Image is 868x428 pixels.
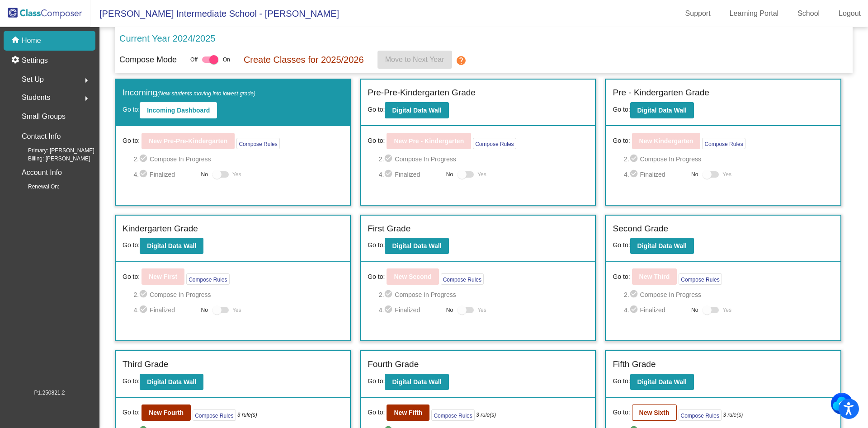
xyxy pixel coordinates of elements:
[624,289,834,300] span: 2. Compose In Progress
[133,305,196,315] span: 4. Finalized
[201,170,208,179] span: No
[446,306,453,314] span: No
[691,170,698,179] span: No
[14,155,90,163] span: Billing: [PERSON_NAME]
[157,90,255,97] span: (New students moving into lowest grade)
[702,138,745,149] button: Compose Rules
[632,133,701,149] button: New Kindergarten
[392,107,441,114] b: Digital Data Wall
[201,306,208,314] span: No
[624,169,687,180] span: 4. Finalized
[392,242,441,249] b: Digital Data Wall
[142,404,191,421] button: New Fourth
[237,411,257,419] i: 3 rule(s)
[22,110,66,123] p: Small Groups
[149,409,184,416] b: New Fourth
[232,305,241,315] span: Yes
[379,169,442,180] span: 4. Finalized
[379,154,589,165] span: 2. Compose In Progress
[613,408,630,417] span: Go to:
[385,56,444,63] span: Move to Next Year
[139,154,150,165] mat-icon: check_circle
[232,169,241,180] span: Yes
[81,75,92,86] mat-icon: arrow_right
[722,169,731,180] span: Yes
[629,169,640,180] mat-icon: check_circle
[190,56,198,64] span: Off
[368,358,419,371] label: Fourth Grade
[139,169,150,180] mat-icon: check_circle
[140,374,203,390] button: Digital Data Wall
[387,133,471,149] button: New Pre - Kindergarten
[613,241,630,249] span: Go to:
[613,358,656,371] label: Fifth Grade
[223,56,230,64] span: On
[368,222,410,235] label: First Grade
[193,409,236,421] button: Compose Rules
[477,169,486,180] span: Yes
[14,146,94,155] span: Primary: [PERSON_NAME]
[613,377,630,385] span: Go to:
[629,154,640,165] mat-icon: check_circle
[639,137,693,145] b: New Kindergarten
[624,305,687,315] span: 4. Finalized
[385,374,448,390] button: Digital Data Wall
[119,54,177,66] p: Compose Mode
[140,102,217,118] button: Incoming Dashboard
[637,107,687,114] b: Digital Data Wall
[473,138,516,149] button: Compose Rules
[477,305,486,315] span: Yes
[140,238,203,254] button: Digital Data Wall
[441,273,484,285] button: Compose Rules
[368,106,385,113] span: Go to:
[384,169,395,180] mat-icon: check_circle
[139,305,150,315] mat-icon: check_circle
[630,238,694,254] button: Digital Data Wall
[22,55,48,66] p: Settings
[613,222,668,235] label: Second Grade
[11,55,22,66] mat-icon: settings
[431,409,474,421] button: Compose Rules
[119,32,215,45] p: Current Year 2024/2025
[368,272,385,282] span: Go to:
[123,358,168,371] label: Third Grade
[133,169,196,180] span: 4. Finalized
[123,408,140,417] span: Go to:
[387,404,429,421] button: New Fifth
[236,138,279,149] button: Compose Rules
[123,136,140,146] span: Go to:
[377,51,452,69] button: Move to Next Year
[142,133,235,149] button: New Pre-Pre-Kindergarten
[22,91,50,104] span: Students
[679,409,722,421] button: Compose Rules
[831,6,868,21] a: Logout
[11,35,22,46] mat-icon: home
[613,136,630,146] span: Go to:
[123,222,198,235] label: Kindergarten Grade
[123,377,140,385] span: Go to:
[123,86,255,99] label: Incoming
[637,242,687,249] b: Digital Data Wall
[147,242,196,249] b: Digital Data Wall
[456,55,467,66] mat-icon: help
[139,289,150,300] mat-icon: check_circle
[639,273,670,280] b: New Third
[22,166,62,179] p: Account Info
[394,409,422,416] b: New Fifth
[384,154,395,165] mat-icon: check_circle
[368,86,476,99] label: Pre-Pre-Kindergarten Grade
[678,6,718,21] a: Support
[723,411,743,419] i: 3 rule(s)
[90,6,339,21] span: [PERSON_NAME] Intermediate School - [PERSON_NAME]
[123,106,140,113] span: Go to:
[387,268,439,285] button: New Second
[368,377,385,385] span: Go to:
[244,53,364,66] p: Create Classes for 2025/2026
[392,378,441,386] b: Digital Data Wall
[22,73,44,86] span: Set Up
[722,6,786,21] a: Learning Portal
[123,272,140,282] span: Go to:
[613,86,709,99] label: Pre - Kindergarten Grade
[394,273,431,280] b: New Second
[476,411,496,419] i: 3 rule(s)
